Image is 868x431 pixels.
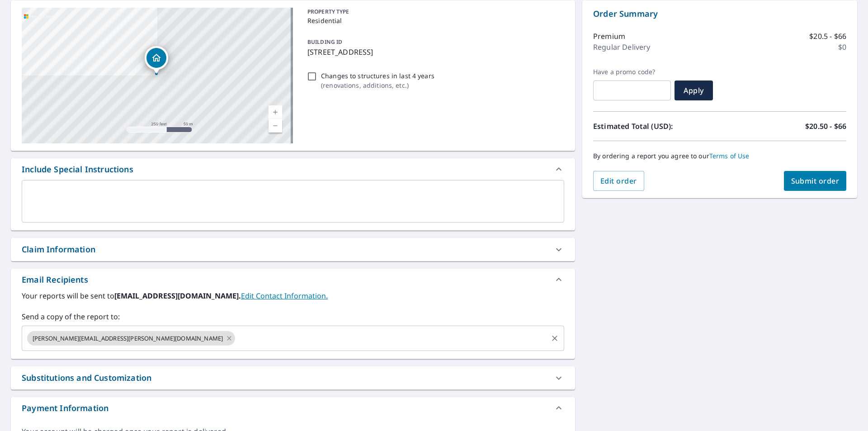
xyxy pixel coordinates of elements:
button: Edit order [593,171,644,191]
a: Current Level 17, Zoom Out [269,119,282,133]
label: Send a copy of the report to: [22,311,564,322]
div: Include Special Instructions [11,158,575,180]
button: Submit order [784,171,847,191]
p: $20.5 - $66 [809,31,846,42]
span: Submit order [791,176,840,186]
p: $20.50 - $66 [805,121,846,132]
button: Apply [675,81,713,100]
p: Premium [593,31,625,42]
span: Edit order [600,176,637,186]
p: $0 [838,42,846,52]
div: Payment Information [11,397,575,419]
a: Terms of Use [709,152,750,160]
div: Claim Information [22,243,95,256]
p: Regular Delivery [593,42,650,52]
p: Residential [307,16,561,25]
div: Email Recipients [11,269,575,290]
p: Changes to structures in last 4 years [321,71,434,81]
span: Apply [682,85,706,95]
div: Dropped pin, building 1, Residential property, 841 E Main St Central City, IA 52214 [145,46,168,74]
a: EditContactInfo [241,291,328,301]
div: [PERSON_NAME][EMAIL_ADDRESS][PERSON_NAME][DOMAIN_NAME] [27,331,235,346]
p: PROPERTY TYPE [307,8,561,16]
p: [STREET_ADDRESS] [307,47,561,57]
p: ( renovations, additions, etc. ) [321,81,434,90]
label: Have a promo code? [593,68,671,76]
div: Substitutions and Customization [22,372,151,384]
p: BUILDING ID [307,38,342,46]
p: Order Summary [593,8,846,20]
span: [PERSON_NAME][EMAIL_ADDRESS][PERSON_NAME][DOMAIN_NAME] [27,334,228,343]
b: [EMAIL_ADDRESS][DOMAIN_NAME]. [114,291,241,301]
p: By ordering a report you agree to our [593,152,846,160]
a: Current Level 17, Zoom In [269,105,282,119]
div: Substitutions and Customization [11,366,575,389]
label: Your reports will be sent to [22,290,564,301]
div: Claim Information [11,238,575,261]
div: Email Recipients [22,274,88,286]
div: Payment Information [22,402,108,414]
button: Clear [548,332,561,345]
p: Estimated Total (USD): [593,121,720,132]
div: Include Special Instructions [22,163,133,175]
